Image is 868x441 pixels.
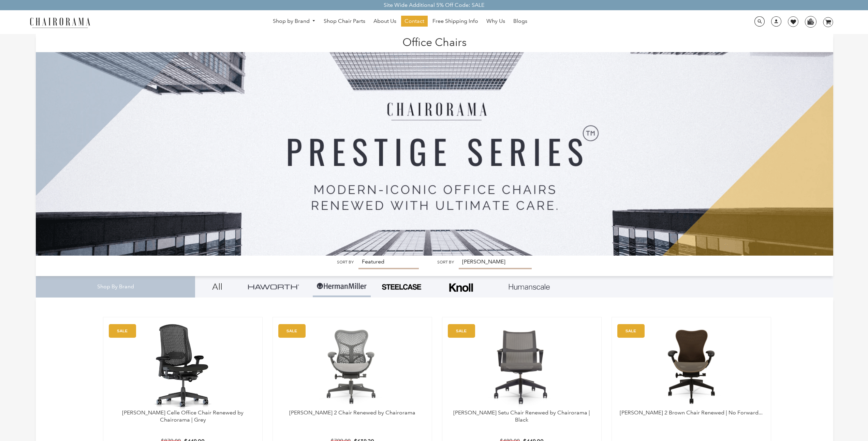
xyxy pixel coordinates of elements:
[619,324,764,409] img: Herman Miller Mirra 2 Brown Chair Renewed | No Forward Tilt | - chairorama
[447,279,475,296] img: Frame_4.png
[381,283,422,291] img: PHOTO-2024-07-09-00-53-10-removebg-preview.png
[110,324,255,409] a: Herman Miller Celle Office Chair Renewed by Chairorama | Grey - chairorama Herman Miller Celle Of...
[373,18,396,25] span: About Us
[401,16,428,27] a: Contact
[483,16,509,27] a: Why Us
[437,260,454,265] label: Sort by
[619,324,764,409] a: Herman Miller Mirra 2 Brown Chair Renewed | No Forward Tilt | - chairorama Herman Miller Mirra 2 ...
[449,324,594,409] a: Herman Miller Setu Chair Renewed by Chairorama | Black - chairorama Herman Miller Setu Chair Rene...
[269,16,319,27] a: Shop by Brand
[200,276,234,297] a: All
[36,276,195,298] div: Shop By Brand
[370,16,400,27] a: About Us
[453,409,590,423] a: [PERSON_NAME] Setu Chair Renewed by Chairorama | Black
[404,18,424,25] span: Contact
[43,34,826,49] h1: Office Chairs
[320,16,369,27] a: Shop Chair Parts
[122,409,244,423] a: [PERSON_NAME] Celle Office Chair Renewed by Chairorama | Grey
[456,329,467,333] text: SALE
[117,329,128,333] text: SALE
[316,276,367,296] img: Group-1.png
[26,16,94,28] img: chairorama
[110,324,255,409] img: Herman Miller Celle Office Chair Renewed by Chairorama | Grey - chairorama
[280,324,425,409] a: Herman Miller Mirra 2 Chair Renewed by Chairorama - chairorama Herman Miller Mirra 2 Chair Renewe...
[620,409,763,416] a: [PERSON_NAME] 2 Brown Chair Renewed | No Forward...
[805,16,816,27] img: WhatsApp_Image_2024-07-12_at_16.23.01.webp
[486,18,505,25] span: Why Us
[626,329,636,333] text: SALE
[280,324,425,409] img: Herman Miller Mirra 2 Chair Renewed by Chairorama - chairorama
[449,324,594,409] img: Herman Miller Setu Chair Renewed by Chairorama | Black - chairorama
[510,16,531,27] a: Blogs
[432,18,478,25] span: Free Shipping Info
[324,18,365,25] span: Shop Chair Parts
[248,284,299,289] img: Group_4be16a4b-c81a-4a6e-a540-764d0a8faf6e.png
[289,409,415,416] a: [PERSON_NAME] 2 Chair Renewed by Chairorama
[286,329,297,333] text: SALE
[123,16,677,28] nav: DesktopNavigation
[509,284,550,290] img: Layer_1_1.png
[513,18,527,25] span: Blogs
[429,16,482,27] a: Free Shipping Info
[337,260,354,265] label: Sort by
[36,34,833,256] img: Office Chairs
